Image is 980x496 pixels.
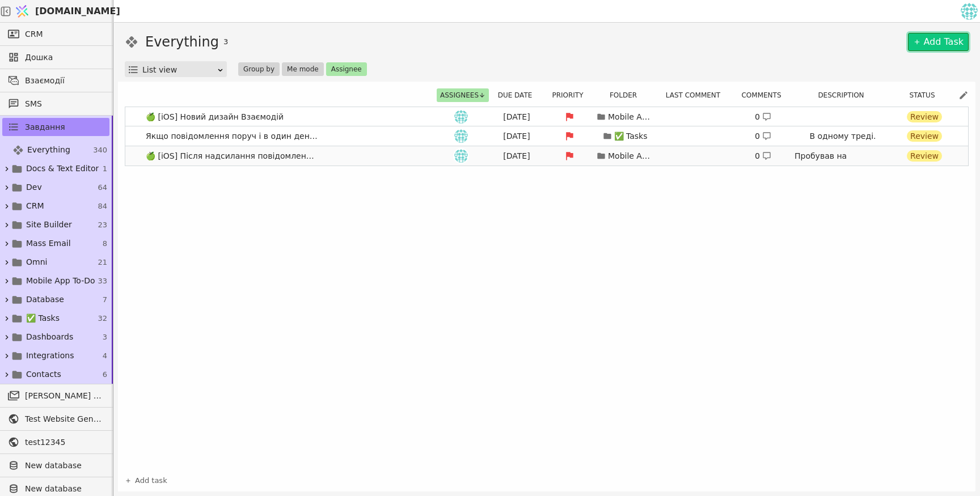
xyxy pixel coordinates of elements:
a: [DOMAIN_NAME] [11,1,113,22]
span: Дошка [25,52,104,63]
a: [PERSON_NAME] розсилки [2,387,109,405]
span: Mobile App To-Do [26,275,95,287]
button: Due date [495,88,543,102]
button: Assignee [326,62,367,76]
span: 21 [98,257,107,268]
span: 🍏 [iOS] Після надсилання повідомлення його не видно [141,148,323,164]
span: Contacts [26,368,61,380]
div: Folder [598,88,655,102]
button: Last comment [662,88,730,102]
div: [DATE] [491,150,542,162]
img: ih [454,129,468,143]
a: Test Website General template [2,410,109,428]
a: New database [2,456,109,474]
span: 64 [98,182,107,193]
span: 32 [98,313,107,324]
span: Взаємодії [25,75,104,87]
div: Review [907,150,942,162]
span: CRM [26,200,44,212]
span: 23 [98,219,107,231]
button: Folder [606,88,647,102]
span: Integrations [26,350,74,362]
button: Comments [738,88,791,102]
span: 3 [223,36,228,48]
span: 4 [103,350,107,362]
div: Description [796,88,893,102]
a: Add task [125,475,167,486]
button: Assignees [437,88,489,102]
span: New database [25,460,104,472]
span: New database [25,483,104,495]
span: Dev [26,181,42,193]
button: Group by [238,62,280,76]
p: ✅ Tasks [614,130,648,142]
a: Завдання [2,118,109,136]
div: Review [907,130,942,142]
span: 1 [103,163,107,175]
div: Last comment [660,88,733,102]
button: Me mode [282,62,324,76]
span: 6 [103,369,107,380]
span: Завдання [25,121,65,133]
a: test12345 [2,433,109,451]
div: Due date [493,88,544,102]
span: Docs & Text Editor [26,163,99,175]
span: [PERSON_NAME] розсилки [25,390,104,402]
span: Mass Email [26,238,71,249]
span: 8 [103,238,107,249]
div: List view [142,62,217,78]
a: Взаємодії [2,71,109,90]
span: test12345 [25,436,104,448]
button: Status [906,88,945,102]
a: 🍏 [iOS] Після надсилання повідомлення його не видноih[DATE]Mobile App To-Do0 Пробував на [GEOGRAP... [125,146,968,166]
p: Пробував на [GEOGRAPHIC_DATA] [795,150,891,174]
button: Description [814,88,874,102]
div: [DATE] [491,111,542,123]
div: Status [897,88,954,102]
span: Dashboards [26,331,73,343]
div: 0 [755,111,771,123]
div: 0 [755,150,771,162]
a: Add Task [908,33,969,51]
div: [DATE] [491,130,542,142]
span: Everything [27,144,70,156]
span: 3 [103,332,107,343]
a: CRM [2,25,109,43]
span: Якщо повідомлення поруч і в один день то мають бути разом [141,128,323,145]
div: Assignees [437,88,488,102]
div: 0 [755,130,771,142]
span: Add task [135,475,167,486]
div: Priority [548,88,594,102]
div: Comments [738,88,792,102]
a: 🍏 [iOS] Новий дизайн Взаємодійih[DATE]Mobile App To-Do0 Review [125,107,968,126]
a: SMS [2,95,109,113]
p: Mobile App To-Do [608,111,653,123]
span: 84 [98,201,107,212]
p: Mobile App To-Do [608,150,653,162]
span: 🍏 [iOS] Новий дизайн Взаємодій [141,109,288,125]
span: ✅ Tasks [26,312,60,324]
span: SMS [25,98,104,110]
p: В одному треді. [810,130,876,142]
button: Priority [548,88,593,102]
img: Logo [14,1,31,22]
span: Site Builder [26,219,72,231]
span: 33 [98,275,107,287]
img: ih [454,149,468,163]
a: Дошка [2,48,109,66]
h1: Everything [145,32,219,52]
span: 340 [93,145,107,156]
a: Якщо повідомлення поруч і в один день то мають бути разомih[DATE]✅ Tasks0 В одному треді.Review [125,126,968,146]
img: 5aac599d017e95b87b19a5333d21c178 [961,3,978,20]
div: Review [907,111,942,122]
span: 7 [103,294,107,306]
span: Omni [26,256,47,268]
img: ih [454,110,468,124]
span: Test Website General template [25,413,104,425]
span: Database [26,294,64,306]
span: CRM [25,28,43,40]
span: [DOMAIN_NAME] [35,5,120,18]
